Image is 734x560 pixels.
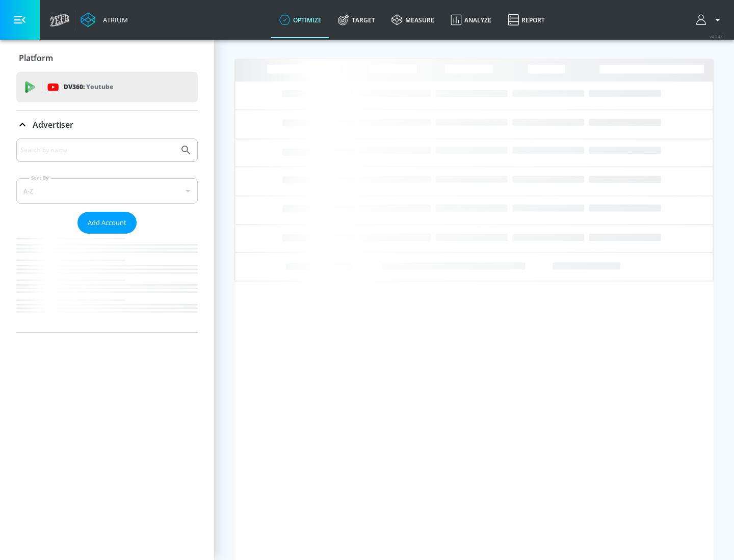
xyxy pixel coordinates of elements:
a: optimize [271,2,330,38]
a: Atrium [81,12,128,27]
a: measure [383,2,442,38]
div: A-Z [16,178,198,204]
div: Advertiser [16,110,198,139]
p: DV360: [64,81,113,93]
p: Youtube [86,81,113,92]
button: Add Account [77,212,137,234]
nav: list of Advertiser [16,234,198,332]
span: Add Account [88,217,126,229]
a: Analyze [442,2,500,38]
div: Atrium [99,15,128,24]
p: Advertiser [33,119,73,130]
input: Search by name [20,144,175,157]
a: Target [330,2,383,38]
a: Report [500,2,553,38]
span: v 4.24.0 [710,34,724,39]
div: Platform [16,44,198,72]
div: DV360: Youtube [16,72,198,102]
div: Advertiser [16,138,198,332]
p: Platform [19,52,53,64]
label: Sort By [29,175,51,181]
